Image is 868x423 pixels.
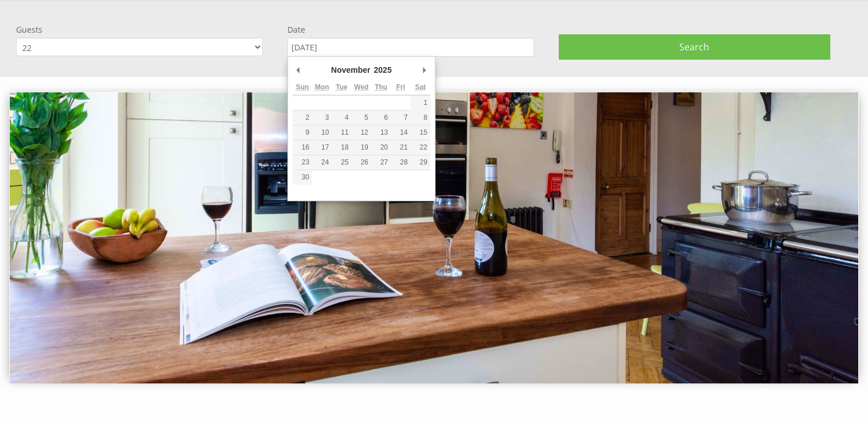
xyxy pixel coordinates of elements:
[332,111,351,125] button: 4
[296,83,309,91] abbr: Sunday
[559,34,830,60] button: Search
[332,140,351,155] button: 18
[410,140,430,155] button: 22
[391,155,410,170] button: 28
[293,140,312,155] button: 16
[375,83,387,91] abbr: Thursday
[415,83,426,91] abbr: Saturday
[371,155,391,170] button: 27
[312,126,332,140] button: 10
[354,83,368,91] abbr: Wednesday
[410,96,430,110] button: 1
[293,61,304,79] button: Previous Month
[371,126,391,140] button: 13
[352,155,371,170] button: 26
[332,155,351,170] button: 25
[287,24,534,35] label: Date
[371,140,391,155] button: 20
[312,140,332,155] button: 17
[391,126,410,140] button: 14
[352,126,371,140] button: 12
[410,111,430,125] button: 8
[312,111,332,125] button: 3
[391,140,410,155] button: 21
[293,111,312,125] button: 2
[396,83,405,91] abbr: Friday
[371,111,391,125] button: 6
[293,170,312,185] button: 30
[293,126,312,140] button: 9
[293,155,312,170] button: 23
[679,41,709,53] span: Search
[332,126,351,140] button: 11
[410,126,430,140] button: 15
[352,140,371,155] button: 19
[410,155,430,170] button: 29
[391,111,410,125] button: 7
[16,24,263,35] label: Guests
[352,111,371,125] button: 5
[336,83,347,91] abbr: Tuesday
[329,61,372,79] div: November
[287,38,534,57] input: Arrival Date
[419,61,430,79] button: Next Month
[312,155,332,170] button: 24
[315,83,329,91] abbr: Monday
[372,61,393,79] div: 2025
